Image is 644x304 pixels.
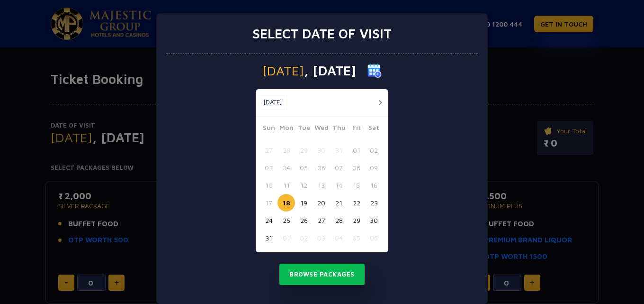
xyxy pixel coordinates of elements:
button: 06 [365,229,383,247]
span: Mon [277,122,295,136]
button: [DATE] [258,95,287,110]
button: 30 [365,212,383,229]
button: 05 [295,159,313,176]
button: 12 [295,176,313,194]
button: 03 [260,159,277,176]
button: 19 [295,194,313,212]
span: Sun [260,122,277,136]
button: 01 [348,141,365,159]
button: 24 [260,212,277,229]
button: 01 [277,229,295,247]
span: , [DATE] [304,64,356,77]
img: calender icon [367,64,382,78]
button: 02 [295,229,313,247]
button: 28 [277,141,295,159]
button: 14 [330,176,348,194]
button: 10 [260,176,277,194]
button: 03 [313,229,330,247]
button: 16 [365,176,383,194]
button: 29 [295,141,313,159]
button: 09 [365,159,383,176]
button: 04 [277,159,295,176]
span: Thu [330,122,348,136]
button: 02 [365,141,383,159]
span: [DATE] [262,64,304,77]
span: Fri [348,122,365,136]
button: 29 [348,212,365,229]
button: 22 [348,194,365,212]
button: 05 [348,229,365,247]
button: 26 [295,212,313,229]
button: 13 [313,176,330,194]
button: 11 [277,176,295,194]
button: 08 [348,159,365,176]
button: 07 [330,159,348,176]
button: Browse Packages [279,264,365,286]
button: 27 [313,212,330,229]
span: Tue [295,122,313,136]
button: 25 [277,212,295,229]
span: Sat [365,122,383,136]
button: 04 [330,229,348,247]
button: 30 [313,141,330,159]
button: 15 [348,176,365,194]
h3: Select date of visit [252,26,392,42]
span: Wed [313,122,330,136]
button: 31 [330,141,348,159]
button: 23 [365,194,383,212]
button: 27 [260,141,277,159]
button: 20 [313,194,330,212]
button: 18 [277,194,295,212]
button: 06 [313,159,330,176]
button: 17 [260,194,277,212]
button: 21 [330,194,348,212]
button: 31 [260,229,277,247]
button: 28 [330,212,348,229]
